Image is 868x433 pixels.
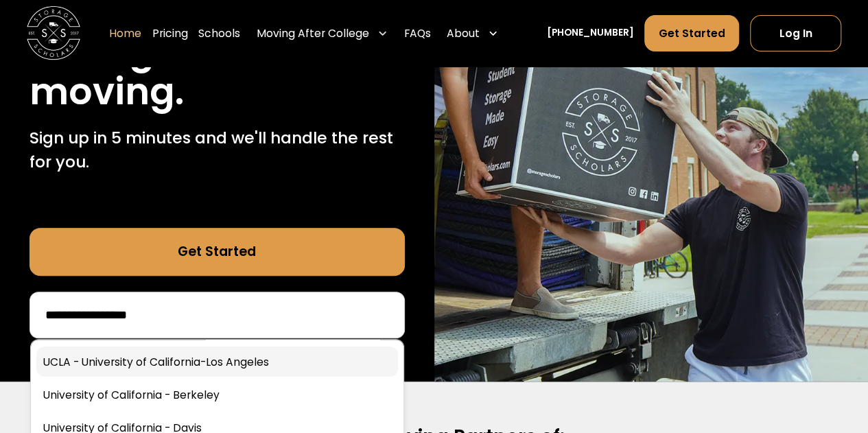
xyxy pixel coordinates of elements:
[27,7,80,60] a: home
[547,27,634,41] a: [PHONE_NUMBER]
[750,15,841,51] a: Log In
[257,25,369,41] div: Moving After College
[152,15,188,53] a: Pricing
[447,25,480,41] div: About
[109,15,141,53] a: Home
[644,15,739,51] a: Get Started
[27,7,80,60] img: Storage Scholars main logo
[441,15,504,53] div: About
[251,15,393,53] div: Moving After College
[198,15,240,53] a: Schools
[30,126,405,174] p: Sign up in 5 minutes and we'll handle the rest for you.
[30,228,405,276] a: Get Started
[404,15,431,53] a: FAQs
